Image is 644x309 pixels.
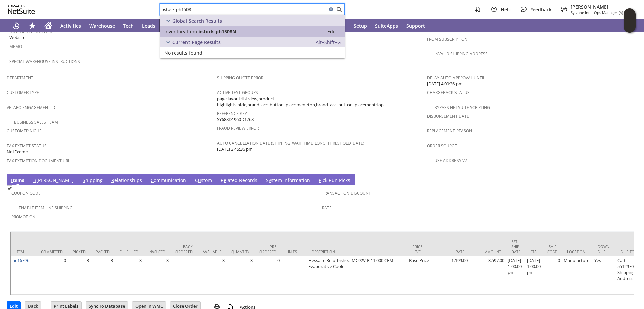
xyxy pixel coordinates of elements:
a: Shipping [81,177,104,184]
a: Communication [149,177,188,184]
a: Recent Records [8,19,24,32]
span: S [83,177,85,183]
a: Pick Run Picks [317,177,352,184]
td: [DATE] 1:00:00 pm [525,256,542,295]
td: Hessaire Refurbished MC92V-R 11,000 CFM Evaporative Cooler [307,256,407,295]
span: Setup [354,23,367,29]
a: Opportunities [159,19,200,32]
span: B [33,177,36,183]
span: R [111,177,114,183]
div: Invoiced [148,249,165,254]
span: e [224,177,226,183]
span: Tech [123,23,134,29]
span: Inventory Item: [164,28,198,35]
td: 3 [143,256,170,295]
a: Transaction Discount [322,190,371,196]
span: Oracle Guided Learning Widget. To move around, please hold and drag [624,21,636,33]
a: Setup [350,19,371,32]
span: Leads [142,23,155,29]
span: Alt+Shift+G [316,39,341,45]
a: B[PERSON_NAME] [32,177,75,184]
td: Cart 5512970: Shipping Address [615,256,641,295]
td: 3 [198,256,226,295]
div: Down. Ship [598,244,610,254]
a: Support [402,19,429,32]
img: Checked [7,185,12,191]
a: Use Address V2 [434,158,467,163]
a: Bypass NetSuite Scripting [434,105,490,110]
a: he16796 [12,257,29,263]
svg: logo [8,5,35,14]
a: Unrolled view on [625,176,633,184]
a: Special Warehouse Instructions [9,59,80,64]
span: C [151,177,154,183]
div: Packed [96,249,110,254]
span: Ops Manager (A) (F2L) [594,10,632,15]
a: Related Records [219,177,259,184]
a: Relationships [110,177,144,184]
a: Warehouse [85,19,119,32]
a: Reference Key [217,111,247,116]
a: Rate [322,205,332,211]
a: Customer Niche [7,128,42,134]
a: Promotion [11,214,35,220]
svg: Home [44,22,52,30]
a: Department [7,75,33,81]
div: Fulfilled [120,249,138,254]
div: Description [312,249,402,254]
a: SuiteApps [371,19,402,32]
a: Activities [56,19,85,32]
span: Global Search Results [172,17,222,24]
td: Manufacturer [562,256,593,295]
a: No results found [160,47,345,58]
div: Units [286,249,302,254]
div: Item [16,249,31,254]
svg: Shortcuts [28,22,36,30]
a: Items [9,177,26,184]
a: Enable Item Line Shipping [19,205,73,211]
span: I [11,177,13,183]
a: Velaro Engagement ID [7,105,55,110]
a: Tax Exemption Document URL [7,158,70,164]
a: Custom [193,177,214,184]
span: NotExempt [7,149,30,155]
input: Search [160,5,327,13]
span: Help [501,6,512,13]
div: Available [203,249,221,254]
div: Back Ordered [175,244,193,254]
span: u [198,177,201,183]
span: page layout:list view,product highlights:hide,brand_acc_button_placement:top,brand_acc_button_pla... [217,95,424,108]
a: From Subscription [427,36,467,42]
a: Replacement reason [427,128,472,134]
td: 0 [36,256,68,295]
a: Order Source [427,143,457,149]
a: Shipping Quote Error [217,75,263,81]
td: [DATE] 1:00:00 pm [506,256,525,295]
div: ETA [530,249,537,254]
a: Auto Cancellation Date (shipping_wait_time_long_threshold_date) [217,140,364,146]
td: 3 [91,256,115,295]
span: No results found [164,50,202,56]
span: Support [406,23,425,29]
a: Tech [119,19,138,32]
div: Price Level [412,244,427,254]
a: Invalid Shipping Address [434,51,488,57]
span: Website [9,34,25,41]
a: Memo [9,44,22,49]
div: Amount [474,249,501,254]
td: 0 [254,256,281,295]
a: Customer Type [7,90,39,95]
span: Current Page Results [172,39,221,45]
a: Business Sales Team [14,119,58,125]
td: 3 [226,256,254,295]
td: Base Price [407,256,432,295]
a: Active Test Groups [217,90,258,95]
div: Ship Cost [547,244,557,254]
td: Yes [593,256,615,295]
div: Quantity [231,249,249,254]
span: Warehouse [89,23,115,29]
div: Committed [41,249,63,254]
a: Fraud Review Error [217,125,259,131]
td: 0 [542,256,562,295]
span: [DATE] 3:45:36 pm [217,146,253,152]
